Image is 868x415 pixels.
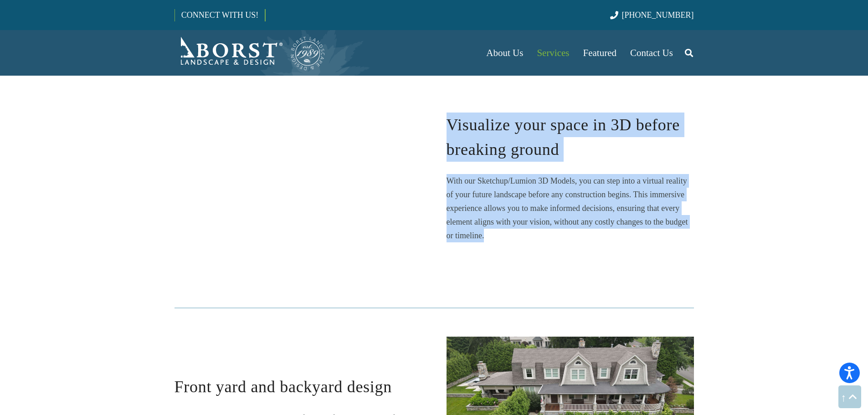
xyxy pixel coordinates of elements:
h2: Front yard and backyard design [175,374,422,399]
a: [PHONE_NUMBER] [610,10,693,20]
span: [PHONE_NUMBER] [622,10,694,20]
a: Back to top [838,385,861,408]
a: Featured [576,30,623,76]
a: Borst-Logo [175,35,326,71]
a: About Us [479,30,530,76]
a: CONNECT WITH US! [175,4,265,26]
span: Contact Us [630,47,673,58]
span: Services [537,47,569,58]
h2: Visualize your space in 3D before breaking ground [447,113,694,162]
a: Services [530,30,576,76]
span: With our Sketchup/Lumion 3D Models, you can step into a virtual reality of your future landscape ... [447,176,688,240]
a: Search [680,41,698,64]
span: About Us [486,47,523,58]
span: Featured [583,47,616,58]
a: Contact Us [623,30,680,76]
